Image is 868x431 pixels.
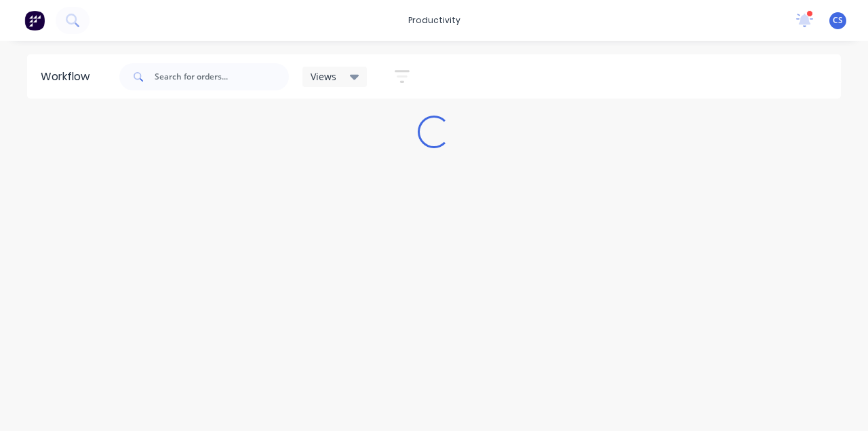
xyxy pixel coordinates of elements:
span: CS [833,14,843,27]
div: productivity [401,10,467,31]
input: Search for orders... [155,63,289,90]
span: Views [311,69,336,84]
div: Workflow [41,69,96,85]
img: Factory [24,10,45,31]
